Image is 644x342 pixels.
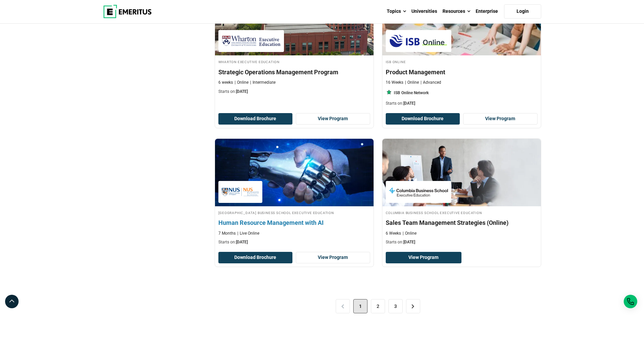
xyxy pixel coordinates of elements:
[371,299,385,313] a: 2
[386,252,462,263] a: View Program
[218,68,370,76] h4: Strategic Operations Management Program
[382,139,541,206] img: Sales Team Management Strategies (Online) | Online Sales and Marketing Course
[250,80,276,85] p: Intermediate
[386,113,460,125] button: Download Brochure
[382,139,541,249] a: Sales and Marketing Course by Columbia Business School Executive Education - November 13, 2025 Co...
[218,80,233,85] p: 6 weeks
[386,231,401,236] p: 6 Weeks
[296,113,370,125] a: View Program
[463,113,538,125] a: View Program
[394,90,429,96] p: ISB Online Network
[236,240,248,244] span: [DATE]
[218,218,370,227] h4: Human Resource Management with AI
[218,239,370,245] p: Starts on:
[215,139,374,249] a: Human Resources Course by National University of Singapore Business School Executive Education - ...
[406,299,420,313] a: >
[388,299,403,313] a: 3
[235,80,248,85] p: Online
[218,59,370,64] h4: Wharton Executive Education
[296,252,370,263] a: View Program
[218,113,293,125] button: Download Brochure
[386,210,538,215] h4: Columbia Business School Executive Education
[403,240,415,244] span: [DATE]
[386,218,538,227] h4: Sales Team Management Strategies (Online)
[405,80,419,85] p: Online
[218,210,370,215] h4: [GEOGRAPHIC_DATA] Business School Executive Education
[237,231,259,236] p: Live Online
[386,80,403,85] p: 16 Weeks
[403,101,415,106] span: [DATE]
[389,184,448,200] img: Columbia Business School Executive Education
[222,184,259,200] img: National University of Singapore Business School Executive Education
[386,239,538,245] p: Starts on:
[386,101,538,106] p: Starts on:
[403,231,416,236] p: Online
[218,252,293,263] button: Download Brochure
[421,80,441,85] p: Advanced
[236,89,248,94] span: [DATE]
[353,299,367,313] span: 1
[386,68,538,76] h4: Product Management
[504,4,541,19] a: Login
[386,59,538,64] h4: ISB Online
[207,135,381,210] img: Human Resource Management with AI | Online Human Resources Course
[222,33,281,49] img: Wharton Executive Education
[218,89,370,95] p: Starts on:
[218,231,236,236] p: 7 Months
[389,33,448,49] img: ISB Online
